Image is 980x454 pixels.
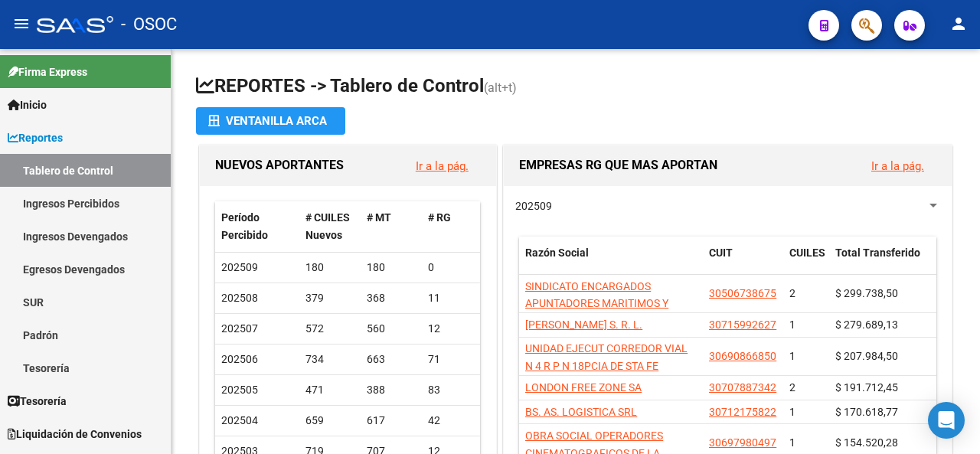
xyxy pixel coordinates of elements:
span: BS. AS. LOGISTICA SRL [525,406,637,418]
span: 202509 [221,261,258,273]
span: Tesorería [8,393,67,410]
span: 30715992627 [709,318,776,331]
datatable-header-cell: Razón Social [519,237,703,287]
div: 734 [305,351,354,368]
datatable-header-cell: # MT [361,201,422,252]
span: $ 207.984,50 [835,350,898,362]
mat-icon: menu [12,15,31,33]
datatable-header-cell: # CUILES Nuevos [299,201,361,252]
span: 1 [789,436,795,449]
span: 202505 [221,384,258,396]
div: Open Intercom Messenger [928,402,965,439]
div: 379 [305,289,354,307]
datatable-header-cell: # RG [422,201,483,252]
div: 560 [367,320,416,338]
span: Período Percibido [221,211,268,241]
span: # CUILES Nuevos [305,211,350,241]
mat-icon: person [949,15,968,33]
span: 202509 [515,200,552,212]
span: $ 191.712,45 [835,381,898,394]
div: 572 [305,320,354,338]
datatable-header-cell: CUILES [783,237,829,287]
span: EMPRESAS RG QUE MAS APORTAN [519,158,717,172]
div: 388 [367,381,416,399]
a: Ir a la pág. [416,159,469,173]
span: $ 154.520,28 [835,436,898,449]
span: $ 299.738,50 [835,287,898,299]
div: 663 [367,351,416,368]
span: Razón Social [525,247,589,259]
div: 471 [305,381,354,399]
span: UNIDAD EJECUT CORREDOR VIAL N 4 R P N 18PCIA DE STA FE CONSORCIO PUBLICO [525,342,688,390]
span: LONDON FREE ZONE SA [525,381,642,394]
span: Reportes [8,129,63,146]
div: 71 [428,351,477,368]
span: 1 [789,406,795,418]
span: 30712175822 [709,406,776,418]
div: 12 [428,320,477,338]
h1: REPORTES -> Tablero de Control [196,73,955,100]
datatable-header-cell: Período Percibido [215,201,299,252]
a: Ir a la pág. [871,159,924,173]
span: # MT [367,211,391,224]
div: 83 [428,381,477,399]
span: 202507 [221,322,258,335]
span: Inicio [8,96,47,113]
span: 202508 [221,292,258,304]
button: Ventanilla ARCA [196,107,345,135]
span: Firma Express [8,64,87,80]
span: 202506 [221,353,258,365]
div: Ventanilla ARCA [208,107,333,135]
span: 2 [789,381,795,394]
span: Liquidación de Convenios [8,426,142,443]
div: 0 [428,259,477,276]
datatable-header-cell: CUIT [703,237,783,287]
span: # RG [428,211,451,224]
span: 30690866850 [709,350,776,362]
span: 1 [789,318,795,331]
div: 42 [428,412,477,430]
span: NUEVOS APORTANTES [215,158,344,172]
span: 1 [789,350,795,362]
span: 202504 [221,414,258,426]
span: - OSOC [121,8,177,41]
span: 2 [789,287,795,299]
div: 617 [367,412,416,430]
div: 368 [367,289,416,307]
div: 180 [305,259,354,276]
span: 30697980497 [709,436,776,449]
span: 30506738675 [709,287,776,299]
span: (alt+t) [484,80,517,95]
span: $ 170.618,77 [835,406,898,418]
span: 30707887342 [709,381,776,394]
datatable-header-cell: Total Transferido [829,237,936,287]
div: 11 [428,289,477,307]
span: $ 279.689,13 [835,318,898,331]
span: CUIT [709,247,733,259]
span: SINDICATO ENCARGADOS APUNTADORES MARITIMOS Y AFINES DE LA [GEOGRAPHIC_DATA] [525,280,668,345]
button: Ir a la pág. [403,152,481,180]
span: [PERSON_NAME] S. R. L. [525,318,642,331]
button: Ir a la pág. [859,152,936,180]
span: CUILES [789,247,825,259]
div: 180 [367,259,416,276]
span: Total Transferido [835,247,920,259]
div: 659 [305,412,354,430]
